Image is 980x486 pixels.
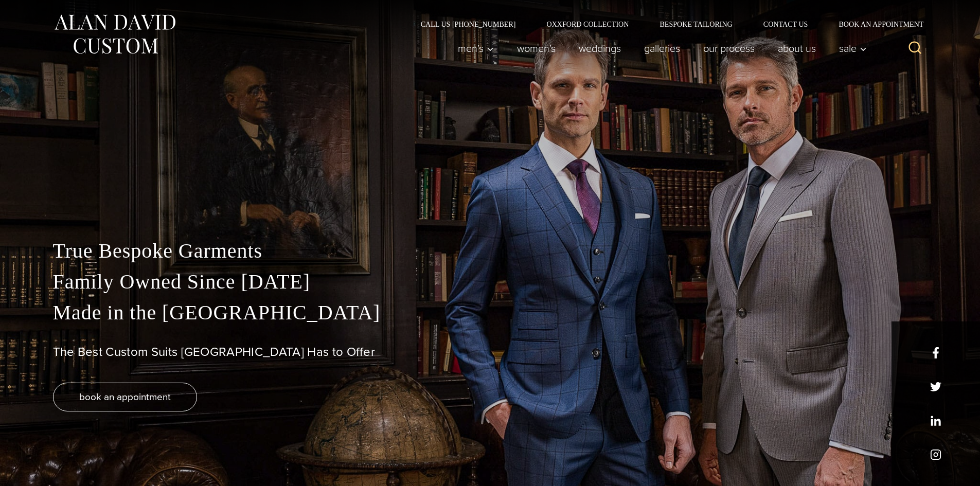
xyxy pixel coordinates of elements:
span: book an appointment [79,389,171,404]
a: Galleries [632,38,691,59]
button: View Search Form [903,36,928,61]
a: Book an Appointment [823,21,927,28]
h1: The Best Custom Suits [GEOGRAPHIC_DATA] Has to Offer [53,345,928,359]
p: True Bespoke Garments Family Owned Since [DATE] Made in the [GEOGRAPHIC_DATA] [53,236,928,328]
a: Women’s [505,38,567,59]
span: Sale [839,43,867,53]
a: Oxxford Collection [531,21,644,28]
nav: Primary Navigation [446,38,872,59]
nav: Secondary Navigation [405,21,928,28]
img: Alan David Custom [53,11,176,57]
span: Men’s [458,43,494,53]
a: book an appointment [53,383,197,411]
a: About Us [766,38,827,59]
a: weddings [567,38,632,59]
a: Contact Us [748,21,824,28]
a: Bespoke Tailoring [644,21,747,28]
a: Our Process [691,38,766,59]
a: Call Us [PHONE_NUMBER] [405,21,531,28]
